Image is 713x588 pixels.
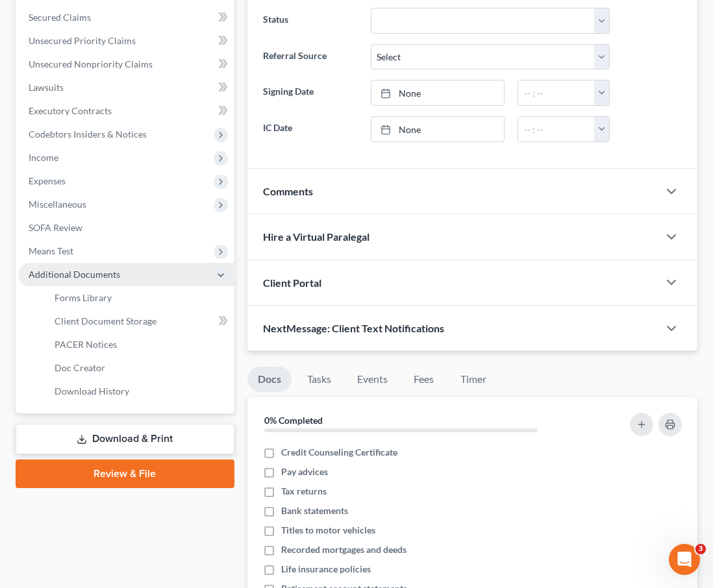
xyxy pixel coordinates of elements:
[256,116,364,142] label: IC Date
[347,367,398,392] a: Events
[297,367,342,392] a: Tasks
[55,339,117,350] span: PACER Notices
[44,310,234,333] a: Client Document Storage
[281,485,327,498] span: Tax returns
[44,356,234,380] a: Doc Creator
[695,544,706,554] span: 3
[18,76,234,99] a: Lawsuits
[263,276,321,289] span: Client Portal
[281,465,328,478] span: Pay advices
[281,563,371,576] span: Life insurance policies
[55,386,129,397] span: Download History
[518,117,595,141] input: -- : --
[18,29,234,53] a: Unsecured Priority Claims
[263,322,444,334] span: NextMessage: Client Text Notifications
[29,12,91,23] span: Secured Claims
[450,367,497,392] a: Timer
[55,362,105,373] span: Doc Creator
[18,216,234,239] a: SOFA Review
[44,286,234,310] a: Forms Library
[29,129,147,140] span: Codebtors Insiders & Notices
[256,80,364,106] label: Signing Date
[16,459,234,488] a: Review & File
[281,446,397,459] span: Credit Counseling Certificate
[256,44,364,70] label: Referral Source
[55,292,112,303] span: Forms Library
[247,367,292,392] a: Docs
[44,380,234,403] a: Download History
[403,367,445,392] a: Fees
[29,82,64,93] span: Lawsuits
[18,6,234,29] a: Secured Claims
[281,524,375,537] span: Titles to motor vehicles
[371,80,504,105] a: None
[29,222,82,233] span: SOFA Review
[29,269,120,280] span: Additional Documents
[29,152,58,163] span: Income
[518,80,595,105] input: -- : --
[263,185,313,197] span: Comments
[29,175,66,186] span: Expenses
[29,58,153,69] span: Unsecured Nonpriority Claims
[669,544,700,575] iframe: Intercom live chat
[281,504,348,517] span: Bank statements
[29,105,112,116] span: Executory Contracts
[281,543,407,556] span: Recorded mortgages and deeds
[264,415,323,426] strong: 0% Completed
[18,99,234,123] a: Executory Contracts
[29,35,136,46] span: Unsecured Priority Claims
[18,53,234,76] a: Unsecured Nonpriority Claims
[29,245,73,256] span: Means Test
[263,230,369,243] span: Hire a Virtual Paralegal
[256,8,364,34] label: Status
[371,117,504,141] a: None
[44,333,234,356] a: PACER Notices
[29,199,86,210] span: Miscellaneous
[55,315,156,326] span: Client Document Storage
[16,424,234,454] a: Download & Print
